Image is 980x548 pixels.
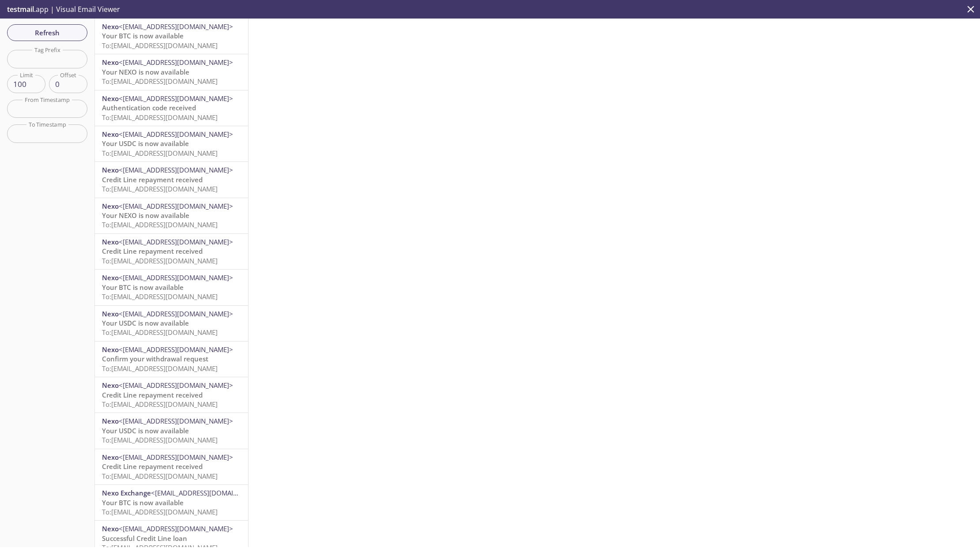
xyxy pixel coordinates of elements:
span: <[EMAIL_ADDRESS][DOMAIN_NAME]> [119,417,233,425]
span: To: [EMAIL_ADDRESS][DOMAIN_NAME] [102,435,218,444]
span: Credit Line repayment received [102,390,203,399]
div: Nexo<[EMAIL_ADDRESS][DOMAIN_NAME]>Your BTC is now availableTo:[EMAIL_ADDRESS][DOMAIN_NAME] [95,19,248,54]
span: Nexo [102,22,119,31]
span: Your BTC is now available [102,31,184,40]
span: <[EMAIL_ADDRESS][DOMAIN_NAME]> [119,524,233,533]
span: <[EMAIL_ADDRESS][DOMAIN_NAME]> [119,130,233,139]
span: Confirm your withdrawal request [102,354,208,363]
span: Credit Line repayment received [102,247,203,255]
span: Your NEXO is now available [102,68,189,76]
span: <[EMAIL_ADDRESS][DOMAIN_NAME]> [119,453,233,462]
span: Nexo [102,165,119,174]
div: Nexo<[EMAIL_ADDRESS][DOMAIN_NAME]>Your BTC is now availableTo:[EMAIL_ADDRESS][DOMAIN_NAME] [95,270,248,305]
span: To: [EMAIL_ADDRESS][DOMAIN_NAME] [102,472,218,480]
button: Refresh [7,24,87,41]
span: Nexo [102,453,119,462]
span: testmail [7,4,34,14]
span: Nexo [102,237,119,246]
span: Nexo [102,130,119,139]
span: <[EMAIL_ADDRESS][DOMAIN_NAME]> [119,381,233,390]
span: <[EMAIL_ADDRESS][DOMAIN_NAME]> [119,237,233,246]
span: To: [EMAIL_ADDRESS][DOMAIN_NAME] [102,400,218,409]
span: To: [EMAIL_ADDRESS][DOMAIN_NAME] [102,113,218,122]
span: Nexo [102,524,119,533]
div: Nexo<[EMAIL_ADDRESS][DOMAIN_NAME]>Your USDC is now availableTo:[EMAIL_ADDRESS][DOMAIN_NAME] [95,126,248,161]
div: Nexo<[EMAIL_ADDRESS][DOMAIN_NAME]>Your USDC is now availableTo:[EMAIL_ADDRESS][DOMAIN_NAME] [95,413,248,448]
span: Your BTC is now available [102,283,184,292]
span: <[EMAIL_ADDRESS][DOMAIN_NAME]> [119,94,233,103]
span: Authentication code received [102,103,196,112]
span: Your USDC is now available [102,426,189,435]
span: Nexo Exchange [102,488,151,497]
span: To: [EMAIL_ADDRESS][DOMAIN_NAME] [102,256,218,265]
div: Nexo<[EMAIL_ADDRESS][DOMAIN_NAME]>Credit Line repayment receivedTo:[EMAIL_ADDRESS][DOMAIN_NAME] [95,234,248,269]
span: To: [EMAIL_ADDRESS][DOMAIN_NAME] [102,184,218,193]
span: Nexo [102,309,119,318]
span: To: [EMAIL_ADDRESS][DOMAIN_NAME] [102,41,218,50]
span: Your USDC is now available [102,139,189,148]
span: To: [EMAIL_ADDRESS][DOMAIN_NAME] [102,364,218,373]
span: <[EMAIL_ADDRESS][DOMAIN_NAME]> [119,58,233,67]
span: Nexo [102,202,119,210]
div: Nexo<[EMAIL_ADDRESS][DOMAIN_NAME]>Authentication code receivedTo:[EMAIL_ADDRESS][DOMAIN_NAME] [95,90,248,126]
span: Nexo [102,381,119,390]
span: Credit Line repayment received [102,462,203,471]
div: Nexo<[EMAIL_ADDRESS][DOMAIN_NAME]>Confirm your withdrawal requestTo:[EMAIL_ADDRESS][DOMAIN_NAME] [95,342,248,377]
span: Nexo [102,417,119,425]
span: To: [EMAIL_ADDRESS][DOMAIN_NAME] [102,292,218,301]
div: Nexo<[EMAIL_ADDRESS][DOMAIN_NAME]>Your NEXO is now availableTo:[EMAIL_ADDRESS][DOMAIN_NAME] [95,198,248,233]
span: <[EMAIL_ADDRESS][DOMAIN_NAME]> [119,22,233,31]
span: Your USDC is now available [102,319,189,327]
span: To: [EMAIL_ADDRESS][DOMAIN_NAME] [102,77,218,86]
span: Nexo [102,58,119,67]
span: Nexo [102,345,119,354]
div: Nexo<[EMAIL_ADDRESS][DOMAIN_NAME]>Your NEXO is now availableTo:[EMAIL_ADDRESS][DOMAIN_NAME] [95,54,248,90]
div: Nexo<[EMAIL_ADDRESS][DOMAIN_NAME]>Credit Line repayment receivedTo:[EMAIL_ADDRESS][DOMAIN_NAME] [95,162,248,197]
span: <[EMAIL_ADDRESS][DOMAIN_NAME]> [119,273,233,282]
span: <[EMAIL_ADDRESS][DOMAIN_NAME]> [119,202,233,210]
span: Your BTC is now available [102,498,184,507]
span: To: [EMAIL_ADDRESS][DOMAIN_NAME] [102,220,218,229]
span: <[EMAIL_ADDRESS][DOMAIN_NAME]> [151,488,265,497]
span: Nexo [102,273,119,282]
span: To: [EMAIL_ADDRESS][DOMAIN_NAME] [102,507,218,516]
span: Your NEXO is now available [102,211,189,220]
div: Nexo<[EMAIL_ADDRESS][DOMAIN_NAME]>Your USDC is now availableTo:[EMAIL_ADDRESS][DOMAIN_NAME] [95,306,248,341]
span: Credit Line repayment received [102,175,203,184]
span: <[EMAIL_ADDRESS][DOMAIN_NAME]> [119,345,233,354]
span: Successful Credit Line loan [102,534,187,543]
div: Nexo<[EMAIL_ADDRESS][DOMAIN_NAME]>Credit Line repayment receivedTo:[EMAIL_ADDRESS][DOMAIN_NAME] [95,377,248,413]
span: <[EMAIL_ADDRESS][DOMAIN_NAME]> [119,309,233,318]
div: Nexo Exchange<[EMAIL_ADDRESS][DOMAIN_NAME]>Your BTC is now availableTo:[EMAIL_ADDRESS][DOMAIN_NAME] [95,485,248,520]
span: Refresh [14,27,80,38]
div: Nexo<[EMAIL_ADDRESS][DOMAIN_NAME]>Credit Line repayment receivedTo:[EMAIL_ADDRESS][DOMAIN_NAME] [95,449,248,484]
span: Nexo [102,94,119,103]
span: <[EMAIL_ADDRESS][DOMAIN_NAME]> [119,165,233,174]
span: To: [EMAIL_ADDRESS][DOMAIN_NAME] [102,149,218,158]
span: To: [EMAIL_ADDRESS][DOMAIN_NAME] [102,328,218,337]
